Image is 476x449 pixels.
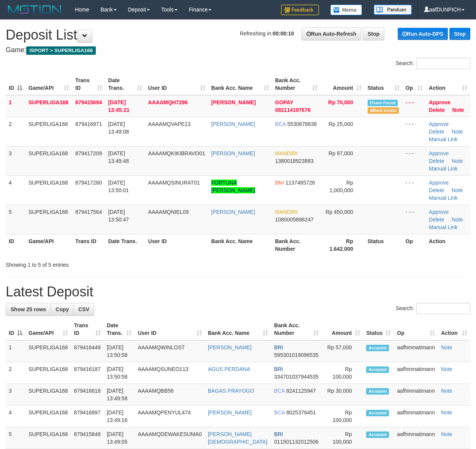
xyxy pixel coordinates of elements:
[363,27,384,40] a: Stop
[429,158,444,164] a: Delete
[441,431,452,437] a: Note
[429,195,458,201] a: Manual Link
[211,180,255,193] a: FORTUNA [PERSON_NAME]
[394,406,438,427] td: aafhinmatimann
[286,388,316,394] span: Copy 8241125947 to clipboard
[403,175,426,205] td: - - -
[274,431,283,437] span: BRI
[108,180,129,193] span: [DATE] 13:50:01
[135,318,205,340] th: User ID: activate to sort column ascending
[275,217,314,223] span: Copy 1080005896247 to clipboard
[135,406,205,427] td: AAAAMQPENYUL474
[208,344,252,350] a: [PERSON_NAME]
[240,30,294,37] span: Refreshing in:
[452,217,463,223] a: Note
[452,107,464,113] a: Note
[71,427,104,449] td: 879415848
[403,234,426,256] th: Op
[205,318,271,340] th: Bank Acc. Name: activate to sort column ascending
[71,384,104,406] td: 879416618
[329,180,353,193] span: Rp 1,000,000
[75,209,102,215] span: 879417564
[429,187,444,193] a: Delete
[105,234,145,256] th: Date Trans.
[25,340,71,362] td: SUPERLIGA168
[6,95,25,117] td: 1
[6,4,63,15] img: MOTION_logo.png
[211,150,255,156] a: [PERSON_NAME]
[11,306,46,312] span: Show 25 rows
[105,73,145,95] th: Date Trans.: activate to sort column ascending
[211,99,256,105] a: [PERSON_NAME]
[275,158,314,164] span: Copy 1380018923883 to clipboard
[6,46,470,54] h4: Game:
[394,340,438,362] td: aafhinmatimann
[441,366,452,372] a: Note
[274,352,319,358] span: Copy 595301019096535 to clipboard
[322,384,363,406] td: Rp 30,000
[275,107,311,113] span: Copy 082114197676 to clipboard
[6,406,25,427] td: 4
[416,303,470,314] input: Search:
[328,121,353,127] span: Rp 25,000
[429,136,458,142] a: Manual Link
[51,303,74,316] a: Copy
[272,73,321,95] th: Bank Acc. Number: activate to sort column ascending
[6,340,25,362] td: 1
[108,121,129,135] span: [DATE] 13:49:08
[322,406,363,427] td: Rp 100,000
[429,107,445,113] a: Delete
[287,121,317,127] span: Copy 5530678638 to clipboard
[25,406,71,427] td: SUPERLIGA168
[452,129,463,135] a: Note
[104,340,135,362] td: [DATE] 13:50:58
[25,205,72,234] td: SUPERLIGA168
[328,150,353,156] span: Rp 97,000
[104,362,135,384] td: [DATE] 13:50:58
[25,318,71,340] th: Game/API: activate to sort column ascending
[274,409,285,416] span: BCA
[6,284,470,299] h1: Latest Deposit
[275,209,298,215] span: MANDIRI
[274,388,285,394] span: BCA
[104,406,135,427] td: [DATE] 13:49:16
[426,234,470,256] th: Action
[366,388,389,395] span: Accepted
[108,99,130,113] span: [DATE] 13:45:21
[275,150,298,156] span: MANDIRI
[6,205,25,234] td: 5
[78,306,89,312] span: CSV
[429,121,449,127] a: Approve
[25,117,72,146] td: SUPERLIGA168
[272,234,321,256] th: Bank Acc. Number
[429,99,451,105] a: Approve
[6,362,25,384] td: 2
[429,150,449,156] a: Approve
[208,234,272,256] th: Bank Acc. Name
[25,384,71,406] td: SUPERLIGA168
[398,28,448,40] a: Run Auto-DPS
[135,427,205,449] td: AAAAMQDEWAKESUMA0
[25,427,71,449] td: SUPERLIGA168
[363,318,394,340] th: Status: activate to sort column ascending
[366,431,389,438] span: Accepted
[322,362,363,384] td: Rp 100,000
[75,150,102,156] span: 879417209
[71,406,104,427] td: 879416897
[72,234,105,256] th: Trans ID
[6,303,51,316] a: Show 25 rows
[211,121,255,127] a: [PERSON_NAME]
[145,73,208,95] th: User ID: activate to sort column ascending
[148,209,189,215] span: AAAAMQNIEL09
[286,180,315,186] span: Copy 1137465726 to clipboard
[104,318,135,340] th: Date Trans.: activate to sort column ascending
[6,146,25,175] td: 3
[403,205,426,234] td: - - -
[368,100,398,106] span: Similar transaction found
[56,306,69,312] span: Copy
[25,73,72,95] th: Game/API: activate to sort column ascending
[365,234,403,256] th: Status
[6,234,25,256] th: ID
[429,209,449,215] a: Approve
[281,5,319,15] img: Feedback.jpg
